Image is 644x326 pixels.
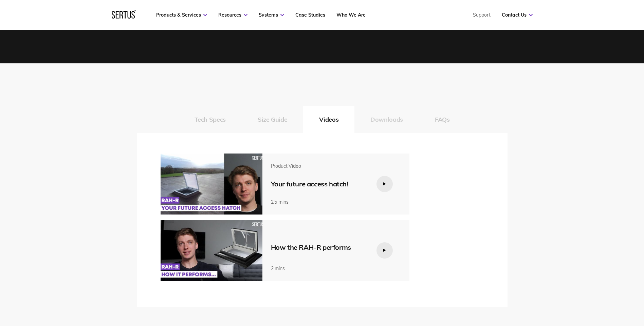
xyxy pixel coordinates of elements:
[271,243,366,251] div: How the RAH-R performs
[473,12,491,18] a: Support
[242,106,303,133] button: Size Guide
[610,293,644,326] iframe: Chat Widget
[419,106,466,133] button: FAQs
[336,12,366,18] a: Who We Are
[502,12,533,18] a: Contact Us
[354,106,419,133] button: Downloads
[295,12,325,18] a: Case Studies
[271,163,366,169] div: Product Video
[259,12,284,18] a: Systems
[218,12,247,18] a: Resources
[271,265,366,271] div: 2 mins
[156,12,207,18] a: Products & Services
[179,106,242,133] button: Tech Specs
[271,199,366,205] div: 2.5 mins
[271,180,366,188] div: Your future access hatch!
